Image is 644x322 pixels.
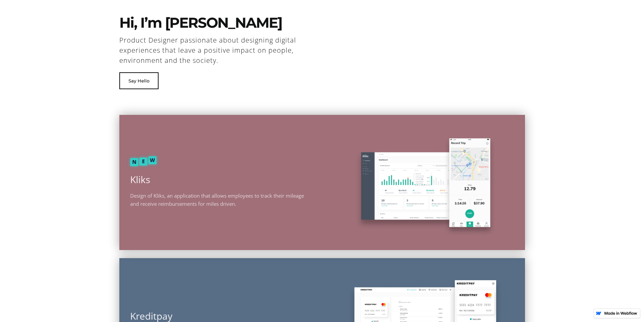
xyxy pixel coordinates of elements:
[119,115,525,250] a: NEWKliksDesign of Kliks, an application that allows employees to track their mileage and receive ...
[130,158,138,166] div: N
[119,14,282,31] strong: Hi, I’m [PERSON_NAME]
[130,172,155,187] h2: Kliks
[119,72,159,89] a: Say Hello
[130,192,311,208] p: Design of Kliks, an application that allows employees to track their mileage and receive reimburs...
[604,312,637,315] img: Made in Webflow
[139,157,147,165] div: E
[119,35,319,66] p: Product Designer passionate about designing digital experiences that leave a positive impact on p...
[148,156,157,164] div: W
